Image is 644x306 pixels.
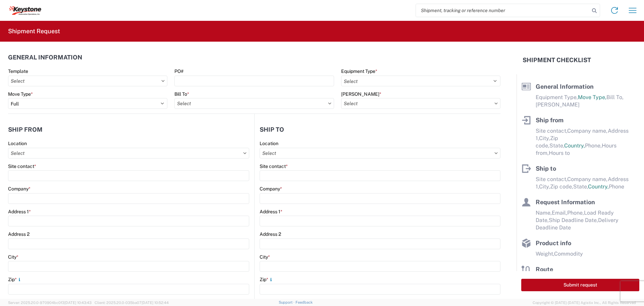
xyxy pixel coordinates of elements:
[8,68,28,74] label: Template
[549,142,564,149] span: State,
[95,301,169,305] span: Client: 2025.20.0-035ba07
[554,251,583,257] span: Commodity
[260,254,270,260] label: City
[536,199,595,206] span: Request Information
[536,94,578,100] span: Equipment Type,
[550,183,573,190] span: Zip code,
[174,91,189,97] label: Bill To
[341,91,381,97] label: [PERSON_NAME]
[523,56,591,64] h2: Shipment Checklist
[296,300,313,304] a: Feedback
[8,126,43,133] h2: Ship from
[260,209,282,215] label: Address 1
[609,183,624,190] span: Phone
[260,186,282,192] label: Company
[585,142,602,149] span: Phone,
[536,165,556,172] span: Ship to
[606,94,624,100] span: Bill To,
[341,98,500,109] input: Select
[549,217,598,223] span: Ship Deadline Date,
[260,126,284,133] h2: Ship to
[536,83,594,90] span: General Information
[578,94,606,100] span: Move Type,
[260,276,274,282] label: Zip
[573,183,588,190] span: State,
[536,117,563,124] span: Ship from
[416,4,590,17] input: Shipment, tracking or reference number
[279,300,296,304] a: Support
[536,128,567,134] span: Site contact,
[552,210,567,216] span: Email,
[536,210,552,216] span: Name,
[8,27,60,35] h2: Shipment Request
[8,148,249,159] input: Select
[8,254,18,260] label: City
[549,150,570,156] span: Hours to
[536,101,580,108] span: [PERSON_NAME]
[8,209,31,215] label: Address 1
[8,54,82,61] h2: General Information
[521,279,639,291] button: Submit request
[539,183,550,190] span: City,
[8,140,27,146] label: Location
[260,140,278,146] label: Location
[564,142,585,149] span: Country,
[536,251,554,257] span: Weight,
[8,276,22,282] label: Zip
[567,176,608,182] span: Company name,
[260,231,281,237] label: Address 2
[533,300,636,306] span: Copyright © [DATE]-[DATE] Agistix Inc., All Rights Reserved
[174,98,334,109] input: Select
[8,163,36,169] label: Site contact
[260,148,500,159] input: Select
[536,239,571,247] span: Product info
[588,183,609,190] span: Country,
[8,186,31,192] label: Company
[567,210,584,216] span: Phone,
[8,91,33,97] label: Move Type
[567,128,608,134] span: Company name,
[536,176,567,182] span: Site contact,
[64,301,92,305] span: [DATE] 10:43:43
[142,301,169,305] span: [DATE] 10:52:44
[8,76,167,86] input: Select
[539,135,550,141] span: City,
[536,266,553,273] span: Route
[260,163,288,169] label: Site contact
[174,68,183,74] label: PO#
[8,231,30,237] label: Address 2
[8,301,92,305] span: Server: 2025.20.0-970904bc0f3
[341,68,377,74] label: Equipment Type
